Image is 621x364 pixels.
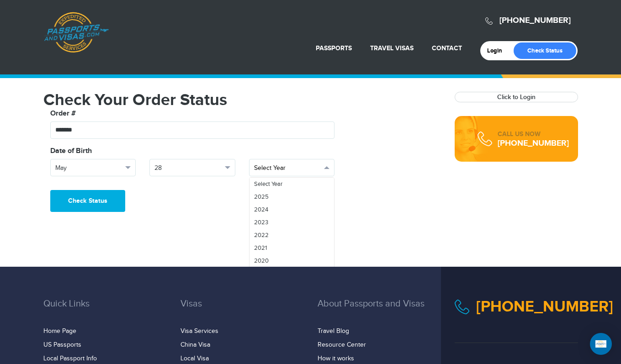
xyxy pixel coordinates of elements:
h1: Check Your Order Status [43,92,441,108]
a: [PHONE_NUMBER] [476,297,613,316]
span: May [55,164,123,173]
a: Contact [432,44,462,52]
h3: Visas [180,299,304,322]
button: 28 [149,159,235,176]
h3: Quick Links [43,299,167,322]
a: US Passports [43,341,81,348]
label: Date of Birth [50,146,92,157]
button: Check Status [50,190,125,212]
a: Login [487,47,509,54]
button: Select Year [249,159,335,176]
span: 28 [154,164,222,173]
button: May [50,159,136,176]
a: Home Page [43,327,76,335]
span: 2025 [254,193,269,200]
a: How it works [318,355,354,362]
a: Passports [316,44,352,52]
a: [PHONE_NUMBER] [499,16,571,26]
a: Visa Services [180,327,218,335]
a: China Visa [180,341,210,348]
a: Local Visa [180,355,209,362]
span: Select Year [254,180,282,188]
span: 2024 [254,206,268,213]
span: Select Year [254,164,322,173]
div: [PHONE_NUMBER] [498,139,569,148]
a: Click to Login [497,93,536,101]
a: Check Status [514,42,576,59]
a: Travel Visas [370,44,414,52]
span: 2020 [254,257,269,264]
a: Travel Blog [318,327,349,335]
span: 2023 [254,219,268,226]
a: Resource Center [318,341,366,348]
span: 2022 [254,232,269,239]
div: CALL US NOW [498,130,569,139]
div: Open Intercom Messenger [590,333,612,355]
h3: About Passports and Visas [318,299,441,322]
a: Passports & [DOMAIN_NAME] [44,12,109,53]
a: Local Passport Info [43,355,97,362]
label: Order # [50,108,76,119]
span: 2021 [254,244,267,252]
